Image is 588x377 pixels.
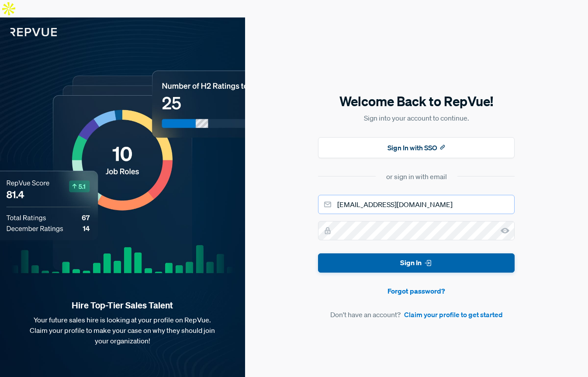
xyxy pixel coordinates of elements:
a: Forgot password? [318,286,515,296]
h5: Welcome Back to RepVue! [318,92,515,111]
p: Sign into your account to continue. [318,113,515,123]
button: Sign In [318,253,515,273]
strong: Hire Top-Tier Sales Talent [14,300,231,311]
input: Email address [318,195,515,214]
button: Sign In with SSO [318,137,515,158]
a: Claim your profile to get started [404,309,503,320]
div: or sign in with email [386,171,447,182]
p: Your future sales hire is looking at your profile on RepVue. Claim your profile to make your case... [14,315,231,346]
article: Don't have an account? [318,309,515,320]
